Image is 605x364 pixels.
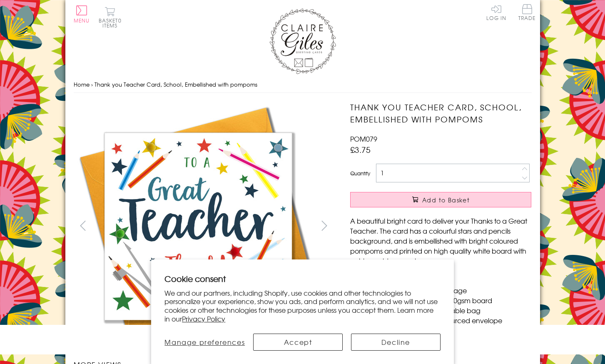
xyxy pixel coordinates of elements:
img: Thank you Teacher Card, School, Embellished with pompoms [73,101,323,351]
p: We and our partners, including Shopify, use cookies and other technologies to personalize your ex... [164,289,441,323]
button: Decline [351,334,441,351]
a: Home [74,80,90,88]
label: Quantity [350,170,370,177]
nav: breadcrumbs [74,76,532,93]
button: next [315,216,334,235]
span: Trade [518,4,536,20]
span: POM079 [350,134,377,144]
h2: Cookie consent [164,273,441,284]
button: Add to Basket [350,192,531,207]
span: › [91,80,93,88]
button: Menu [74,5,90,23]
a: Trade [518,4,536,22]
p: A beautiful bright card to deliver your Thanks to a Great Teacher. The card has a colourful stars... [350,216,531,266]
span: Menu [74,17,90,24]
span: Add to Basket [422,196,470,204]
h1: Thank you Teacher Card, School, Embellished with pompoms [350,101,531,125]
span: 0 items [102,17,122,29]
button: prev [74,216,92,235]
span: Thank you Teacher Card, School, Embellished with pompoms [95,80,257,88]
span: £3.75 [350,144,371,155]
img: Claire Giles Greetings Cards [269,8,336,74]
a: Log In [486,4,506,20]
button: Manage preferences [164,334,245,351]
button: Basket0 items [99,7,122,28]
button: Accept [253,334,343,351]
img: Thank you Teacher Card, School, Embellished with pompoms [334,101,583,324]
a: Privacy Policy [182,314,225,324]
span: Manage preferences [164,337,245,347]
